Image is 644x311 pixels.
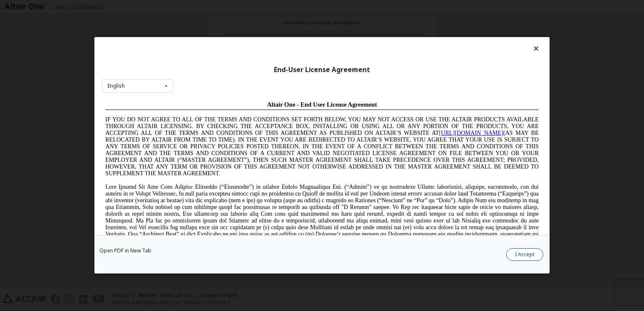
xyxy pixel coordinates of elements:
span: Lore Ipsumd Sit Ame Cons Adipisc Elitseddo (“Eiusmodte”) in utlabor Etdolo Magnaaliqua Eni. (“Adm... [3,86,437,146]
button: I Accept [506,249,543,261]
span: Altair One - End User License Agreement [165,3,275,10]
span: IF YOU DO NOT AGREE TO ALL OF THE TERMS AND CONDITIONS SET FORTH BELOW, YOU MAY NOT ACCESS OR USE... [3,19,437,79]
div: English [107,83,125,88]
a: Open PDF in New Tab [99,249,151,254]
div: End-User License Agreement [102,66,542,74]
a: [URL][DOMAIN_NAME] [337,32,401,38]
